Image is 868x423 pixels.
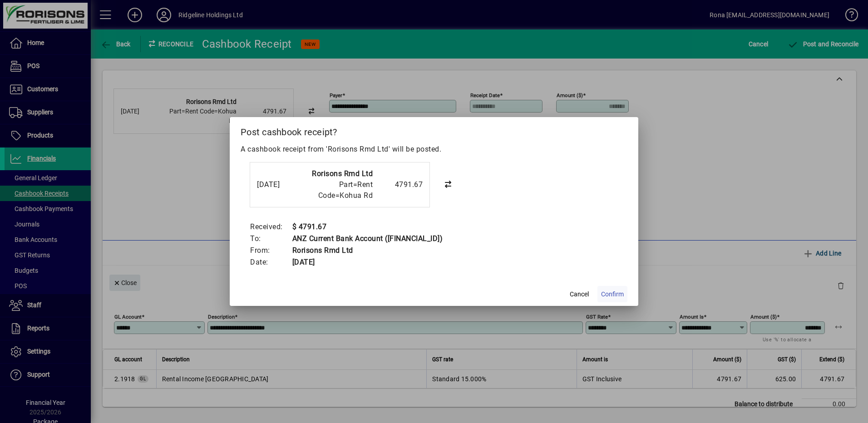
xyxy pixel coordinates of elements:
button: Confirm [597,286,627,302]
td: From: [250,245,292,256]
td: Date: [250,256,292,268]
button: Cancel [565,286,594,302]
td: [DATE] [292,256,443,268]
td: Rorisons Rmd Ltd [292,245,443,256]
span: Cancel [570,290,589,299]
td: Received: [250,221,292,233]
td: To: [250,233,292,245]
td: $ 4791.67 [292,221,443,233]
span: Part=Rent Code=Kohua Rd [318,180,373,200]
strong: Rorisons Rmd Ltd [312,169,373,178]
h2: Post cashbook receipt? [230,117,638,143]
td: ANZ Current Bank Account ([FINANCIAL_ID]) [292,233,443,245]
div: [DATE] [257,179,293,190]
p: A cashbook receipt from 'Rorisons Rmd Ltd' will be posted. [241,144,627,155]
div: 4791.67 [377,179,423,190]
span: Confirm [601,290,624,299]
